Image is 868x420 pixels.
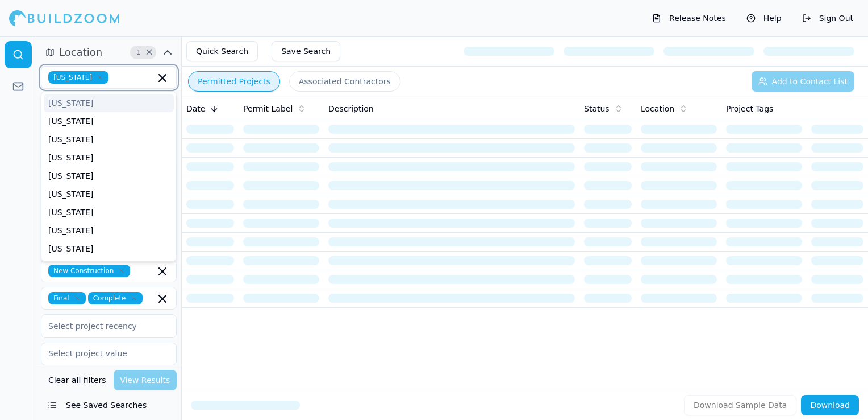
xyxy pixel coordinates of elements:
[741,9,787,27] button: Help
[48,265,130,277] span: New Construction
[44,167,174,185] div: [US_STATE]
[41,91,177,262] div: Suggestions
[801,395,859,415] button: Download
[133,47,144,58] span: 1
[243,103,293,114] span: Permit Label
[44,185,174,203] div: [US_STATE]
[584,103,610,114] span: Status
[289,71,400,92] button: Associated Contractors
[88,292,143,304] span: Complete
[796,9,859,27] button: Sign Out
[48,292,86,304] span: Final
[48,71,108,84] span: [US_STATE]
[44,258,174,276] div: [US_STATE]
[44,112,174,130] div: [US_STATE]
[186,41,258,61] button: Quick Search
[44,221,174,240] div: [US_STATE]
[44,94,174,112] div: [US_STATE]
[641,103,674,114] span: Location
[41,395,177,415] button: See Saved Searches
[186,103,205,114] span: Date
[272,41,340,61] button: Save Search
[41,43,177,61] button: Location1Clear Location filters
[188,71,280,92] button: Permitted Projects
[145,50,153,55] span: Clear Location filters
[45,370,109,390] button: Clear all filters
[59,44,102,60] span: Location
[646,9,732,27] button: Release Notes
[328,103,374,114] span: Description
[726,103,773,114] span: Project Tags
[41,343,162,364] input: Select project value
[44,240,174,258] div: [US_STATE]
[44,203,174,221] div: [US_STATE]
[44,130,174,149] div: [US_STATE]
[44,149,174,167] div: [US_STATE]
